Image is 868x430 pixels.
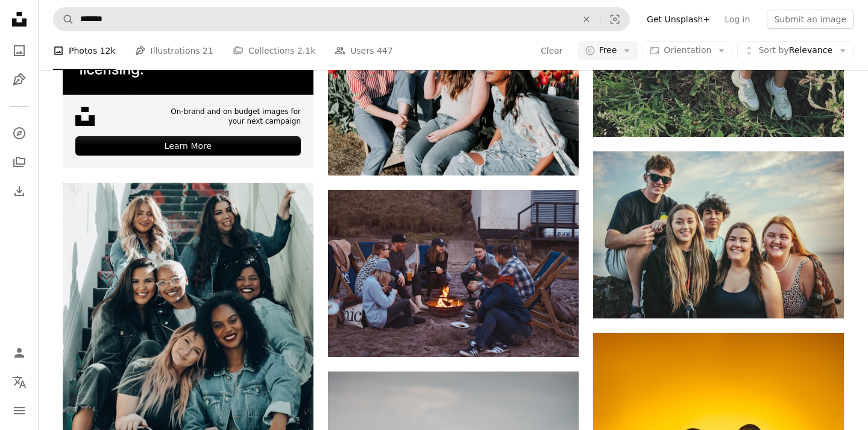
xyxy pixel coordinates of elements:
a: Photos [7,39,31,63]
span: Free [599,45,617,57]
a: Get Unsplash+ [640,10,717,29]
a: group of people sitting on front firepit [328,268,579,279]
a: Explore [7,121,31,145]
button: Search Unsplash [54,8,74,31]
button: Submit an image [767,10,854,29]
a: Users 447 [335,31,392,70]
span: 447 [377,44,393,57]
a: Illustrations [7,68,31,92]
img: photography of five people near outdoor during daytime [593,151,844,318]
a: Collections [7,150,31,174]
form: Find visuals sitewide [53,7,630,31]
span: Sort by [758,45,788,55]
a: Collections 2.1k [233,31,315,70]
button: Free [578,41,638,60]
a: Log in / Sign up [7,341,31,365]
a: three women sitting wooden bench by the tulip flower field [328,86,579,97]
span: Orientation [664,45,711,55]
button: Clear [540,41,564,60]
span: Relevance [758,45,832,57]
a: Log in [717,10,757,29]
button: Clear [573,8,600,31]
img: file-1631678316303-ed18b8b5cb9cimage [75,107,95,126]
button: Language [7,370,31,394]
img: group of people sitting on front firepit [328,190,579,357]
button: Menu [7,399,31,423]
a: Home — Unsplash [7,7,31,34]
span: 21 [203,44,213,57]
img: three women sitting wooden bench by the tulip flower field [328,8,579,175]
button: Orientation [643,41,732,60]
button: Sort byRelevance [737,41,854,60]
span: 2.1k [297,44,315,57]
button: Visual search [600,8,629,31]
a: photography of five people near outdoor during daytime [593,229,844,240]
a: Download History [7,179,31,203]
a: 2 women sitting on black chair [63,365,313,376]
a: Illustrations 21 [135,31,213,70]
div: Learn More [75,136,301,156]
span: On-brand and on budget images for your next campaign [162,107,301,127]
